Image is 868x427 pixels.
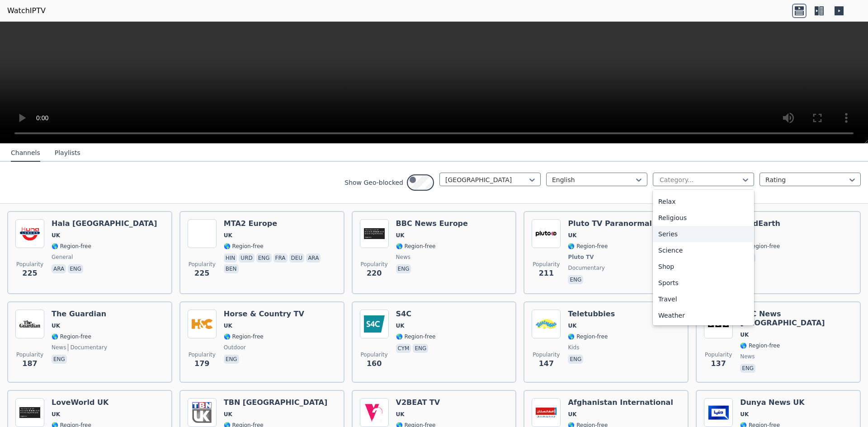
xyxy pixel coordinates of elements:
[532,398,561,427] img: Afghanistan International
[740,310,853,328] h6: BBC News [GEOGRAPHIC_DATA]
[367,358,382,369] span: 160
[224,232,232,239] span: UK
[15,219,44,248] img: Hala London
[653,258,754,275] div: Shop
[396,219,468,228] h6: BBC News Europe
[52,232,60,239] span: UK
[711,358,726,369] span: 137
[194,358,209,369] span: 179
[344,178,403,187] label: Show Geo-blocked
[188,310,217,338] img: Horse & Country TV
[361,261,388,268] span: Popularity
[52,333,91,340] span: 🌎 Region-free
[224,253,237,263] p: hin
[22,358,37,369] span: 187
[360,219,389,248] img: BBC News Europe
[52,243,91,250] span: 🌎 Region-free
[396,264,411,273] p: eng
[396,243,436,250] span: 🌎 Region-free
[224,322,232,329] span: UK
[740,219,780,228] h6: WildEarth
[653,193,754,210] div: Relax
[653,242,754,258] div: Science
[189,351,216,358] span: Popularity
[568,264,605,272] span: documentary
[740,364,755,373] p: eng
[740,353,755,360] span: news
[396,344,411,353] p: cym
[568,411,576,418] span: UK
[22,268,37,279] span: 225
[568,310,615,319] h6: Teletubbies
[224,344,246,351] span: outdoor
[740,331,749,338] span: UK
[189,261,216,268] span: Popularity
[568,355,583,364] p: eng
[568,322,576,329] span: UK
[360,310,389,338] img: S4C
[568,275,583,284] p: eng
[52,310,107,319] h6: The Guardian
[568,243,608,250] span: 🌎 Region-free
[52,264,66,273] p: ara
[396,253,410,261] span: news
[52,322,60,329] span: UK
[224,310,304,319] h6: Horse & Country TV
[256,253,272,263] p: eng
[740,243,780,250] span: 🌎 Region-free
[396,398,440,407] h6: V2BEAT TV
[396,322,405,329] span: UK
[396,411,405,418] span: UK
[533,351,560,358] span: Popularity
[568,344,579,351] span: kids
[16,261,43,268] span: Popularity
[68,264,83,273] p: eng
[568,398,673,407] h6: Afghanistan International
[306,253,321,263] p: ara
[539,268,554,279] span: 211
[224,264,239,273] p: ben
[52,344,66,351] span: news
[568,253,594,261] span: Pluto TV
[239,253,254,263] p: urd
[704,398,733,427] img: Dunya News UK
[360,398,389,427] img: V2BEAT TV
[224,398,327,407] h6: TBN [GEOGRAPHIC_DATA]
[568,232,576,239] span: UK
[568,219,652,228] h6: Pluto TV Paranormal
[653,275,754,291] div: Sports
[16,351,43,358] span: Popularity
[396,333,436,340] span: 🌎 Region-free
[274,253,288,263] p: fra
[224,333,264,340] span: 🌎 Region-free
[367,268,382,279] span: 220
[705,351,732,358] span: Popularity
[653,291,754,307] div: Travel
[194,268,209,279] span: 225
[68,344,107,351] span: documentary
[396,232,405,239] span: UK
[413,344,428,353] p: eng
[653,226,754,242] div: Series
[740,398,804,407] h6: Dunya News UK
[7,5,46,16] a: WatchIPTV
[11,145,40,162] button: Channels
[52,253,73,261] span: general
[224,355,239,364] p: eng
[188,398,217,427] img: TBN UK
[361,351,388,358] span: Popularity
[532,219,561,248] img: Pluto TV Paranormal
[653,210,754,226] div: Religious
[568,333,608,340] span: 🌎 Region-free
[224,219,336,228] h6: MTA2 Europe
[740,411,749,418] span: UK
[52,411,60,418] span: UK
[740,342,780,349] span: 🌎 Region-free
[55,145,80,162] button: Playlists
[653,307,754,324] div: Weather
[15,310,44,338] img: The Guardian
[289,253,305,263] p: deu
[52,398,108,407] h6: LoveWorld UK
[539,358,554,369] span: 147
[224,411,232,418] span: UK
